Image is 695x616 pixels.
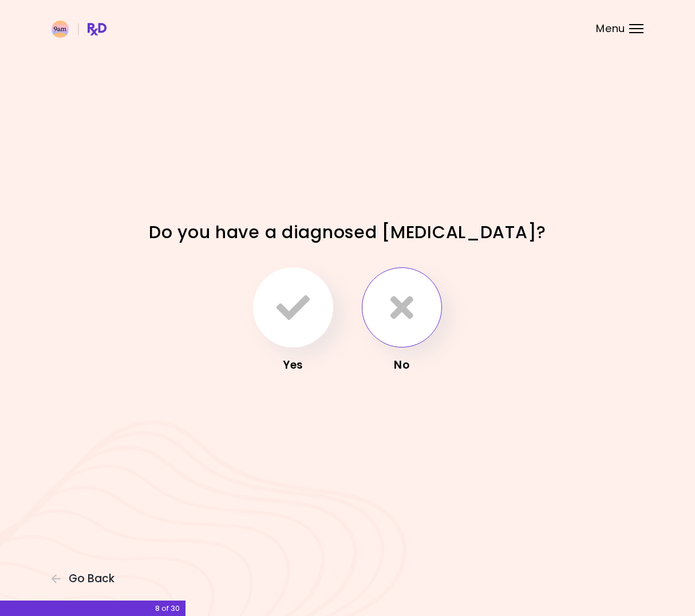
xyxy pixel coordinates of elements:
img: RxDiet [52,21,106,38]
div: No [356,356,448,374]
h1: Do you have a diagnosed [MEDICAL_DATA]? [147,221,548,243]
div: Yes [247,356,339,374]
span: Menu [596,23,625,34]
span: Go Back [69,572,114,585]
button: Go Back [52,572,120,585]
